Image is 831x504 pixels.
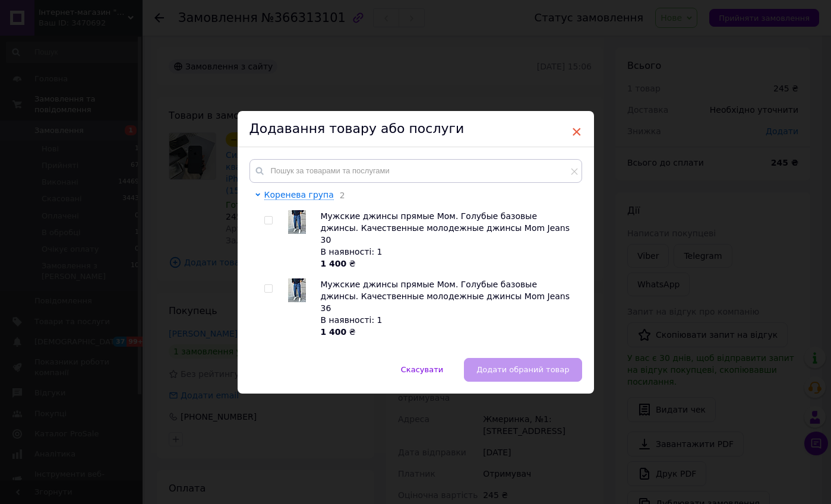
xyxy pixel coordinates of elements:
[334,191,345,200] span: 2
[238,111,594,147] div: Додавання товару або послуги
[288,210,306,234] img: Мужские джинсы прямые Mом. Голубые базовые джинсы. Качественные молодежные джинсы Mom Jeans 30
[388,358,456,382] button: Скасувати
[321,211,570,245] span: Мужские джинсы прямые Mом. Голубые базовые джинсы. Качественные молодежные джинсы Mom Jeans 30
[321,246,576,258] div: В наявності: 1
[321,280,570,313] span: Мужские джинсы прямые Mом. Голубые базовые джинсы. Качественные молодежные джинсы Mom Jeans 36
[288,278,306,302] img: Мужские джинсы прямые Mом. Голубые базовые джинсы. Качественные молодежные джинсы Mom Jeans 36
[264,190,334,199] span: Коренева група
[321,327,347,337] b: 1 400
[401,365,443,374] span: Скасувати
[321,258,576,270] div: ₴
[321,326,576,338] div: ₴
[321,314,576,326] div: В наявності: 1
[321,259,347,268] b: 1 400
[571,122,582,142] span: ×
[249,159,582,183] input: Пошук за товарами та послугами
